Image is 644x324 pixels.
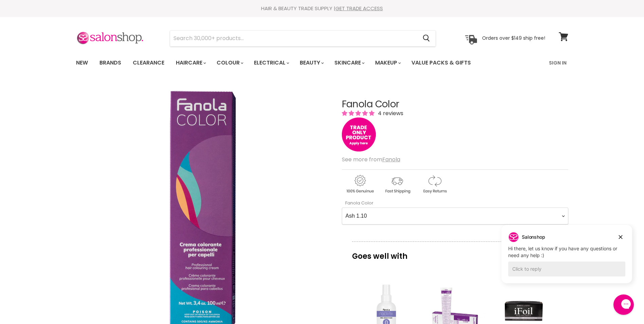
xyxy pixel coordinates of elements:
div: HAIR & BEAUTY TRADE SUPPLY | [68,5,577,12]
p: Orders over $149 ship free! [482,35,545,41]
a: Value Packs & Gifts [406,56,476,70]
img: genuine.gif [342,174,378,195]
a: Fanola [382,156,400,163]
a: Haircare [171,56,210,70]
a: Makeup [370,56,405,70]
img: returns.gif [417,174,453,195]
a: GET TRADE ACCESS [335,5,383,12]
a: Brands [94,56,126,70]
span: 5.00 stars [342,109,376,117]
span: See more from [342,156,400,163]
img: tradeonly_small.jpg [342,118,376,151]
iframe: Gorgias live chat campaigns [496,224,637,293]
iframe: Gorgias live chat messenger [610,292,637,317]
ul: Main menu [71,53,511,73]
h1: Fanola Color [342,99,568,110]
p: Goes well with [352,241,558,264]
a: Beauty [295,56,328,70]
a: Clearance [128,56,169,70]
span: 4 reviews [376,109,403,117]
label: Fanola Color [342,200,373,206]
a: Skincare [329,56,369,70]
button: Search [418,31,436,46]
a: New [71,56,93,70]
a: Colour [211,56,247,70]
img: shipping.gif [379,174,415,195]
form: Product [170,30,436,47]
a: Electrical [249,56,293,70]
nav: Main [68,53,577,73]
a: Sign In [545,56,571,70]
input: Search [170,31,418,46]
